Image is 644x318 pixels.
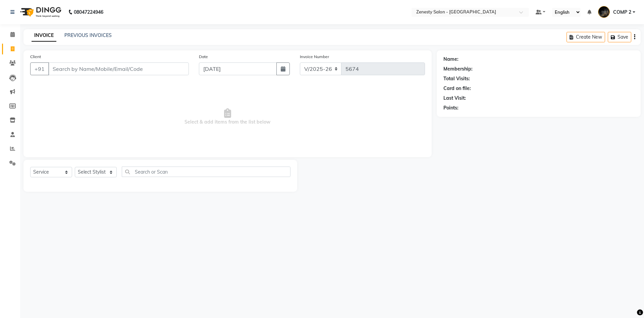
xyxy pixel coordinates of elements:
[48,62,189,75] input: Search by Name/Mobile/Email/Code
[443,75,470,82] div: Total Visits:
[443,95,466,102] div: Last Visit:
[64,32,112,38] a: PREVIOUS INVOICES
[17,3,63,21] img: logo
[443,85,471,92] div: Card on file:
[443,65,473,73] div: Membership:
[443,104,459,111] div: Points:
[32,30,56,42] a: INVOICE
[567,32,605,42] button: Create New
[300,54,329,60] label: Invoice Number
[74,3,103,21] b: 08047224946
[598,6,610,18] img: COMP 2
[199,54,208,60] label: Date
[443,56,459,63] div: Name:
[30,62,49,75] button: +91
[30,54,41,60] label: Client
[613,9,631,16] span: COMP 2
[608,32,631,42] button: Save
[30,83,425,150] span: Select & add items from the list below
[122,167,290,177] input: Search or Scan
